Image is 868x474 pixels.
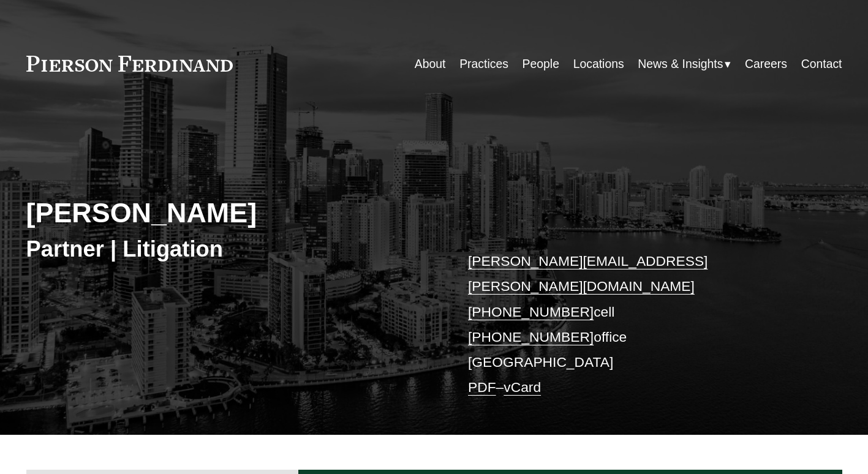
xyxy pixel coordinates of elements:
h2: [PERSON_NAME] [26,197,434,230]
a: Practices [459,52,508,76]
a: About [415,52,446,76]
a: [PHONE_NUMBER] [468,329,594,345]
p: cell office [GEOGRAPHIC_DATA] – [468,249,808,399]
a: folder dropdown [638,52,731,76]
a: Locations [573,52,624,76]
a: People [523,52,559,76]
h3: Partner | Litigation [26,235,434,263]
a: Contact [801,52,842,76]
a: Careers [745,52,787,76]
span: News & Insights [638,53,723,75]
a: PDF [468,379,496,395]
a: [PHONE_NUMBER] [468,304,594,320]
a: [PERSON_NAME][EMAIL_ADDRESS][PERSON_NAME][DOMAIN_NAME] [468,253,708,294]
a: vCard [504,379,541,395]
